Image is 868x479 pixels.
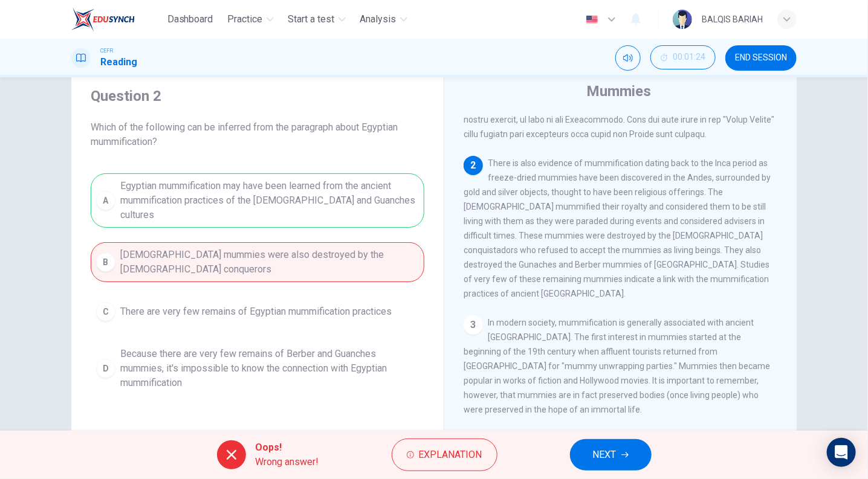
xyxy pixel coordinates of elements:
[100,55,137,69] h1: Reading
[288,12,335,27] span: Start a test
[91,86,424,106] h4: Question 2
[283,8,351,30] button: Start a test
[464,158,771,298] span: There is also evidence of mummification dating back to the Inca period as freeze-dried mummies ha...
[673,10,692,29] img: Profile picture
[587,82,652,101] h4: Mummies
[735,53,787,63] span: END SESSION
[593,446,617,463] span: NEXT
[100,47,113,55] span: CEFR
[464,156,483,175] div: 2
[392,439,497,471] button: Explanation
[827,438,856,467] div: Open Intercom Messenger
[228,12,263,27] span: Practice
[702,12,763,27] div: BALQIS BARIAH
[360,12,397,27] span: Analysis
[71,7,135,31] img: EduSynch logo
[167,12,213,27] span: Dashboard
[223,8,279,30] button: Practice
[570,439,652,471] button: NEXT
[71,7,163,31] a: EduSynch logo
[464,315,483,335] div: 3
[256,440,319,455] span: Oops!
[673,53,705,62] span: 00:01:24
[91,120,424,149] span: Which of the following can be inferred from the paragraph about Egyptian mummification?
[464,318,770,414] span: In modern society, mummification is generally associated with ancient [GEOGRAPHIC_DATA]. The firs...
[615,45,641,71] div: Mute
[419,446,482,463] span: Explanation
[163,8,218,30] button: Dashboard
[355,8,412,30] button: Analysis
[585,15,600,24] img: en
[650,45,716,69] button: 00:01:24
[650,45,716,71] div: Hide
[256,455,319,469] span: Wrong answer!
[725,45,797,71] button: END SESSION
